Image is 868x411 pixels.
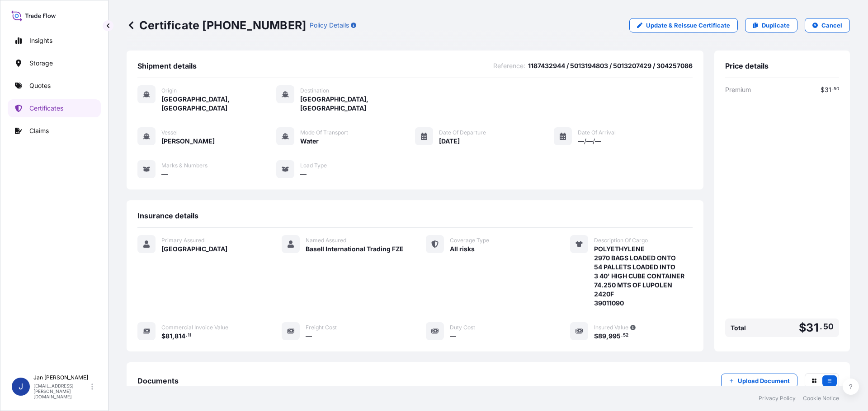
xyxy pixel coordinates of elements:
[33,383,90,399] p: [EMAIL_ADDRESS][PERSON_NAME][DOMAIN_NAME]
[725,85,751,94] span: Premium
[805,18,850,32] button: Cancel
[33,374,90,381] p: Jan [PERSON_NAME]
[29,126,49,135] p: Claims
[450,237,489,244] span: Coverage Type
[609,333,621,339] span: 995
[161,95,276,113] span: [GEOGRAPHIC_DATA], [GEOGRAPHIC_DATA]
[8,54,101,72] a: Storage
[493,61,525,70] span: Reference :
[161,162,208,169] span: Marks & Numbers
[439,137,460,146] span: [DATE]
[161,245,227,254] span: [GEOGRAPHIC_DATA]
[300,170,307,179] span: —
[725,61,769,70] span: Price details
[821,21,842,30] p: Cancel
[594,237,648,244] span: Description Of Cargo
[731,323,746,332] span: Total
[300,137,319,146] span: Water
[762,21,790,30] p: Duplicate
[165,333,172,339] span: 81
[439,129,486,136] span: Date of Departure
[29,104,63,113] p: Certificates
[803,395,839,402] a: Cookie Notice
[127,18,306,32] p: Certificate [PHONE_NUMBER]
[745,18,797,32] a: Duplicate
[606,333,609,339] span: ,
[450,324,475,331] span: Duty Cost
[834,88,839,91] span: 50
[646,21,730,30] p: Update & Reissue Certificate
[825,87,831,93] span: 31
[721,374,797,388] button: Upload Document
[594,324,628,331] span: Insured Value
[175,333,185,339] span: 814
[29,59,53,68] p: Storage
[300,87,329,94] span: Destination
[759,395,796,402] a: Privacy Policy
[578,129,616,136] span: Date of Arrival
[738,376,790,385] p: Upload Document
[820,324,822,329] span: .
[821,87,825,93] span: $
[528,61,693,70] span: 1187432944 / 5013194803 / 5013207429 / 304257086
[8,77,101,95] a: Quotes
[29,81,51,90] p: Quotes
[594,333,598,339] span: $
[186,334,187,337] span: .
[823,324,834,329] span: 50
[594,245,693,308] span: POLYETHYLENE 2970 BAGS LOADED ONTO 54 PALLETS LOADED INTO 3 40' HIGH CUBE CONTAINER 74.250 MTS OF...
[623,334,628,337] span: 52
[161,129,178,136] span: Vessel
[578,137,601,146] span: —/—/—
[161,87,177,94] span: Origin
[29,36,52,45] p: Insights
[450,245,475,254] span: All risks
[161,324,228,331] span: Commercial Invoice Value
[161,170,168,179] span: —
[300,162,327,169] span: Load Type
[832,88,833,91] span: .
[598,333,606,339] span: 89
[310,21,349,30] p: Policy Details
[300,95,415,113] span: [GEOGRAPHIC_DATA], [GEOGRAPHIC_DATA]
[306,332,312,341] span: —
[629,18,738,32] a: Update & Reissue Certificate
[8,32,101,50] a: Insights
[172,333,175,339] span: ,
[161,137,215,146] span: [PERSON_NAME]
[306,237,346,244] span: Named Assured
[799,322,806,333] span: $
[300,129,348,136] span: Mode of Transport
[19,382,23,391] span: J
[306,324,337,331] span: Freight Cost
[137,61,197,70] span: Shipment details
[8,122,101,140] a: Claims
[161,333,165,339] span: $
[161,237,204,244] span: Primary Assured
[621,334,623,337] span: .
[450,332,456,341] span: —
[137,376,179,385] span: Documents
[188,334,191,337] span: 11
[806,322,818,333] span: 31
[137,211,198,220] span: Insurance details
[8,99,101,117] a: Certificates
[306,245,404,254] span: Basell International Trading FZE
